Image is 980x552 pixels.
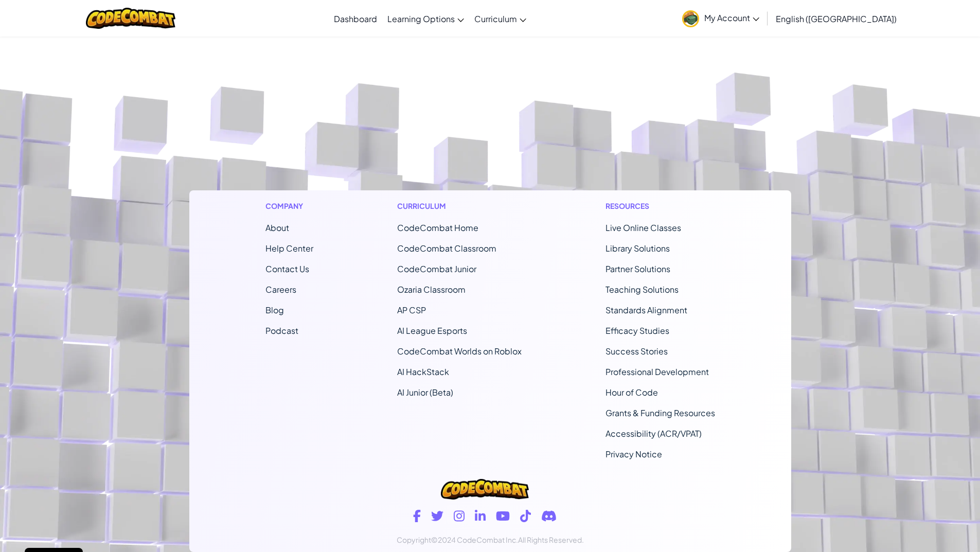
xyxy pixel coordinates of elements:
[441,479,528,500] img: CodeCombat logo
[431,535,518,544] span: ©2024 CodeCombat Inc.
[265,305,284,315] a: Blog
[397,325,467,336] a: AI League Esports
[771,5,902,32] a: English ([GEOGRAPHIC_DATA])
[605,346,668,357] a: Success Stories
[382,5,469,32] a: Learning Options
[605,407,715,418] a: Grants & Funding Resources
[605,387,658,398] a: Hour of Code
[265,284,296,295] a: Careers
[265,201,313,211] h1: Company
[397,284,466,295] a: Ozaria Classroom
[605,284,679,295] a: Teaching Solutions
[265,222,289,233] a: About
[605,201,715,211] h1: Resources
[397,535,431,544] span: Copyright
[605,222,681,233] a: Live Online Classes
[265,263,309,274] span: Contact Us
[469,5,531,32] a: Curriculum
[86,8,176,29] img: CodeCombat logo
[397,222,478,233] span: CodeCombat Home
[605,243,670,254] a: Library Solutions
[474,13,517,24] span: Curriculum
[397,346,522,357] a: CodeCombat Worlds on Roblox
[518,535,584,544] span: All Rights Reserved.
[329,5,382,32] a: Dashboard
[605,449,662,459] a: Privacy Notice
[605,366,709,377] a: Professional Development
[397,263,476,274] a: CodeCombat Junior
[605,263,670,274] a: Partner Solutions
[605,305,687,315] a: Standards Alignment
[605,428,702,439] a: Accessibility (ACR/VPAT)
[397,201,522,211] h1: Curriculum
[397,243,496,254] a: CodeCombat Classroom
[387,13,455,24] span: Learning Options
[605,325,669,336] a: Efficacy Studies
[704,12,759,23] span: My Account
[265,325,298,336] a: Podcast
[397,305,426,315] a: AP CSP
[265,243,313,254] a: Help Center
[776,13,897,24] span: English ([GEOGRAPHIC_DATA])
[397,366,449,377] a: AI HackStack
[677,2,764,34] a: My Account
[682,10,699,27] img: avatar
[397,387,453,398] a: AI Junior (Beta)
